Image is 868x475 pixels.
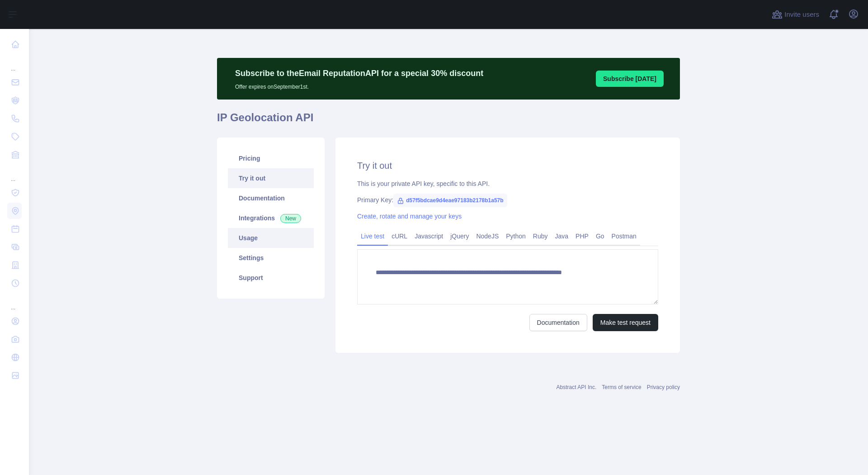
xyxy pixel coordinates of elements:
[557,384,597,390] a: Abstract API Inc.
[393,194,507,207] span: d57f5bdcae9d4eae97183b2178b1a57b
[235,67,483,80] p: Subscribe to the Email Reputation API for a special 30 % discount
[592,229,608,243] a: Go
[472,229,502,243] a: NodeJS
[608,229,640,243] a: Postman
[280,214,301,223] span: New
[502,229,529,243] a: Python
[593,314,658,331] button: Make test request
[357,179,658,188] div: This is your private API key, specific to this API.
[647,384,680,390] a: Privacy policy
[228,268,314,288] a: Support
[552,229,572,243] a: Java
[228,188,314,208] a: Documentation
[357,229,388,243] a: Live test
[7,165,22,183] div: ...
[529,229,552,243] a: Ruby
[784,9,819,20] span: Invite users
[228,228,314,248] a: Usage
[411,229,447,243] a: Javascript
[357,213,462,220] a: Create, rotate and manage your keys
[602,384,641,390] a: Terms of service
[228,208,314,228] a: Integrations New
[7,54,22,72] div: ...
[357,195,658,204] div: Primary Key:
[7,293,22,311] div: ...
[235,80,483,90] p: Offer expires on September 1st.
[228,168,314,188] a: Try it out
[217,110,680,132] h1: IP Geolocation API
[357,159,658,172] h2: Try it out
[228,148,314,168] a: Pricing
[228,248,314,268] a: Settings
[596,71,664,87] button: Subscribe [DATE]
[447,229,472,243] a: jQuery
[770,7,821,22] button: Invite users
[529,314,587,331] a: Documentation
[572,229,592,243] a: PHP
[388,229,411,243] a: cURL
